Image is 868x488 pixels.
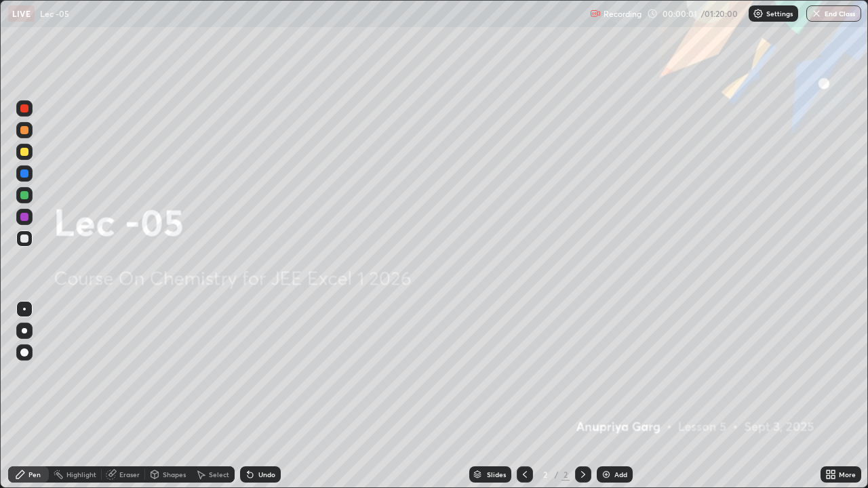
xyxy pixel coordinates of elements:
div: 2 [538,470,552,479]
p: Lec -05 [40,8,69,19]
div: 2 [561,468,570,481]
div: More [839,471,856,478]
div: Pen [28,471,41,478]
div: Select [209,471,229,478]
div: Undo [258,471,275,478]
div: Add [614,471,627,478]
img: add-slide-button [601,469,612,480]
div: Highlight [66,471,96,478]
div: Shapes [163,471,186,478]
button: End Class [806,5,861,22]
img: class-settings-icons [753,8,764,19]
img: end-class-cross [811,8,822,19]
p: Settings [766,10,793,17]
div: / [555,470,559,479]
img: recording.375f2c34.svg [590,8,601,19]
p: LIVE [12,8,31,19]
div: Eraser [119,471,140,478]
p: Recording [604,9,642,19]
div: Slides [487,471,506,478]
